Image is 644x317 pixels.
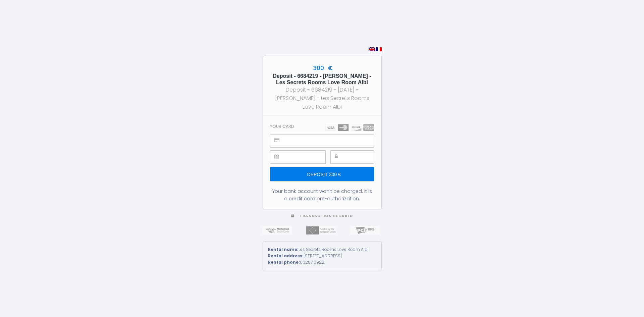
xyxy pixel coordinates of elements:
h5: Deposit - 6684219 - [PERSON_NAME] - Les Secrets Rooms Love Room Albi [269,73,375,86]
div: Your bank account won't be charged. It is a credit card pre-authorization. [270,188,374,202]
img: fr.png [376,47,382,51]
strong: Rental name: [268,247,299,252]
strong: Rental address: [268,253,304,259]
h3: Your card [270,124,294,129]
iframe: Cadre sécurisé pour la saisie de la date d'expiration [285,151,325,163]
span: Transaction secured [300,213,353,218]
div: [STREET_ADDRESS] [268,253,376,259]
img: en.png [369,47,375,51]
div: Les Secrets Rooms Love Room Albi [268,247,376,253]
div: Deposit - 6684219 - [DATE] - [PERSON_NAME] - Les Secrets Rooms Love Room Albi [269,86,375,111]
input: Deposit 300 € [270,167,374,181]
div: 0628710922 [268,259,376,266]
span: 300 € [312,64,333,72]
strong: Rental phone: [268,259,300,265]
iframe: Cadre sécurisé pour la saisie du code de sécurité CVC [346,151,374,163]
iframe: Cadre sécurisé pour la saisie du numéro de carte [285,135,373,147]
img: carts.png [325,124,374,131]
